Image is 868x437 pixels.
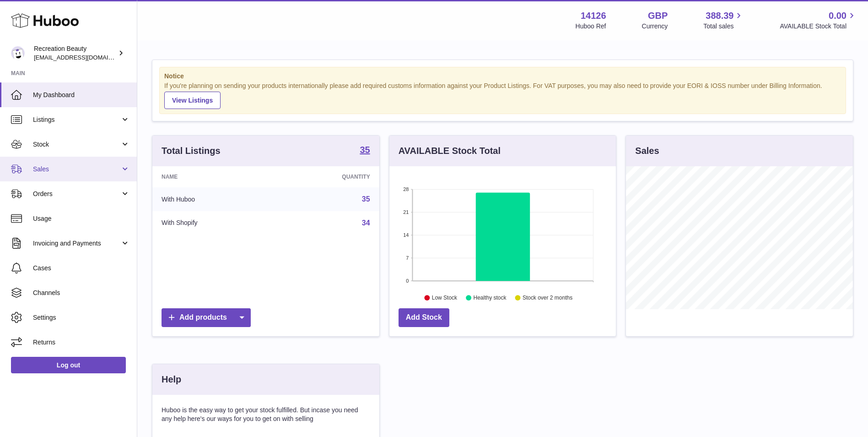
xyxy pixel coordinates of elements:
[152,166,275,187] th: Name
[406,278,409,284] text: 0
[360,145,370,154] strong: 35
[399,145,501,157] h3: AVAILABLE Stock Total
[11,357,126,373] a: Log out
[162,373,181,386] h3: Help
[152,211,275,235] td: With Shopify
[162,406,370,423] p: Huboo is the easy way to get your stock fulfilled. But incase you need any help here's our ways f...
[33,140,120,149] span: Stock
[576,22,606,31] div: Huboo Ref
[581,10,606,22] strong: 14126
[473,295,507,301] text: Healthy stock
[34,54,135,61] span: [EMAIL_ADDRESS][DOMAIN_NAME]
[33,313,130,322] span: Settings
[33,91,130,99] span: My Dashboard
[703,10,744,31] a: 388.39 Total sales
[33,264,130,273] span: Cases
[33,190,120,198] span: Orders
[706,10,733,22] span: 388.39
[33,239,120,248] span: Invoicing and Payments
[33,338,130,347] span: Returns
[162,145,221,157] h3: Total Listings
[164,82,841,109] div: If you're planning on sending your products internationally please add required customs informati...
[703,22,744,31] span: Total sales
[399,308,449,327] a: Add Stock
[432,295,458,301] text: Low Stock
[403,209,409,215] text: 21
[362,195,370,203] a: 35
[11,46,25,60] img: customercare@recreationbeauty.com
[33,289,130,297] span: Channels
[152,187,275,211] td: With Huboo
[33,115,120,124] span: Listings
[362,219,370,227] a: 34
[164,92,221,109] a: View Listings
[406,255,409,261] text: 7
[780,22,857,31] span: AVAILABLE Stock Total
[635,145,659,157] h3: Sales
[34,44,116,62] div: Recreation Beauty
[360,145,370,156] a: 35
[162,308,251,327] a: Add products
[403,186,409,192] text: 28
[33,214,130,223] span: Usage
[164,72,841,81] strong: Notice
[829,10,846,22] span: 0.00
[33,165,120,174] span: Sales
[275,166,379,187] th: Quantity
[523,295,572,301] text: Stock over 2 months
[780,10,857,31] a: 0.00 AVAILABLE Stock Total
[642,22,668,31] div: Currency
[648,10,668,22] strong: GBP
[403,232,409,238] text: 14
